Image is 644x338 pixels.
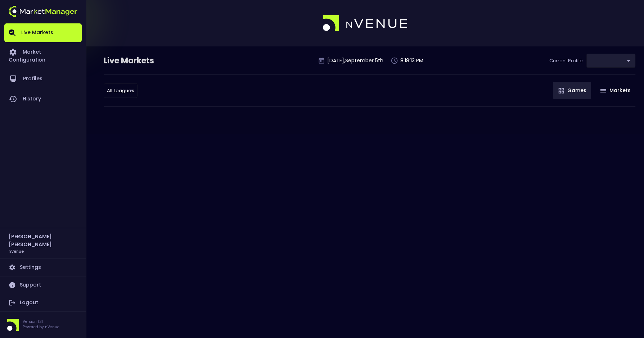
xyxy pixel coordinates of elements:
[104,83,138,98] div: ​
[549,57,583,64] p: Current Profile
[323,15,408,32] img: logo
[4,259,82,276] a: Settings
[400,57,423,64] p: 8:18:13 PM
[4,294,82,311] a: Logout
[4,276,82,294] a: Support
[23,324,59,330] p: Powered by nVenue
[586,54,635,68] div: ​
[327,57,383,64] p: [DATE] , September 5 th
[4,69,82,89] a: Profiles
[104,55,192,67] div: Live Markets
[9,248,24,254] h3: nVenue
[595,82,635,99] button: Markets
[4,319,82,331] div: Version 1.31Powered by nVenue
[23,319,59,324] p: Version 1.31
[4,42,82,69] a: Market Configuration
[553,82,591,99] button: Games
[4,23,82,42] a: Live Markets
[558,88,564,94] img: gameIcon
[600,89,606,93] img: gameIcon
[4,89,82,109] a: History
[9,6,77,17] img: logo
[9,233,77,248] h2: [PERSON_NAME] [PERSON_NAME]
